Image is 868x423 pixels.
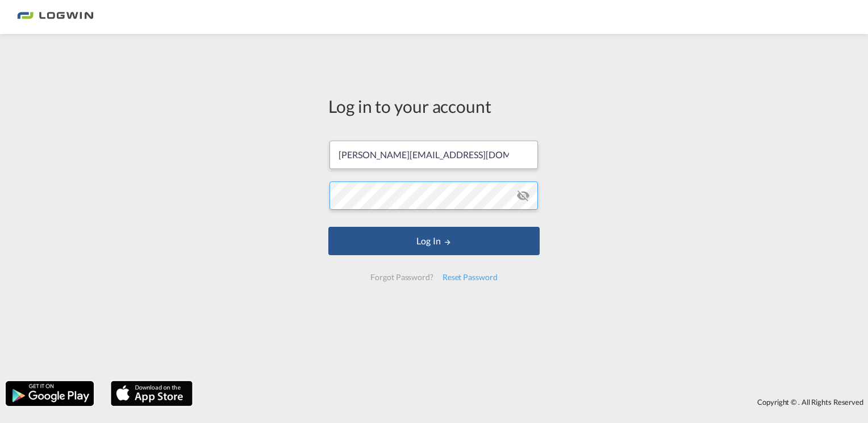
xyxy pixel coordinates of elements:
[5,380,95,407] img: google.png
[198,392,868,412] div: Copyright © . All Rights Reserved
[329,141,538,169] input: Enter email/phone number
[328,94,540,118] div: Log in to your account
[438,267,502,287] div: Reset Password
[17,5,94,30] img: bc73a0e0d8c111efacd525e4c8ad7d32.png
[110,380,194,407] img: apple.png
[366,267,437,287] div: Forgot Password?
[328,227,540,255] button: LOGIN
[516,189,530,202] md-icon: icon-eye-off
